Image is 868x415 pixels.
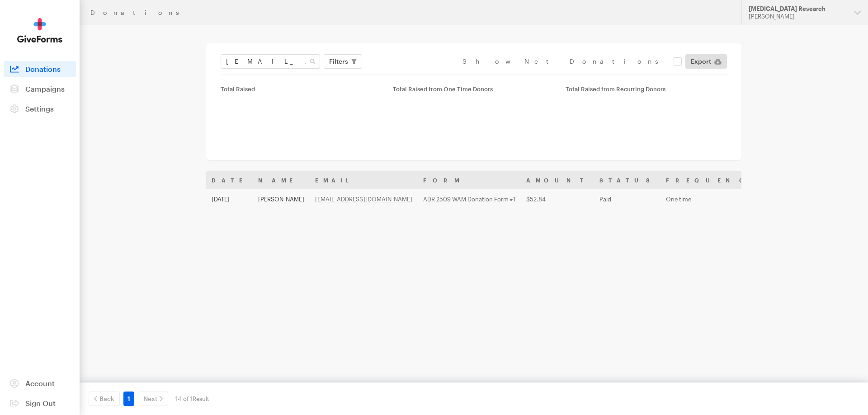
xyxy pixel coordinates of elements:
span: Sign Out [25,399,56,407]
span: Donations [25,65,61,73]
a: Sign Out [4,395,76,411]
a: Campaigns [4,81,76,97]
span: Filters [329,56,348,67]
img: GiveForms [17,18,62,43]
div: [MEDICAL_DATA] Research [749,5,847,13]
span: Account [25,379,55,387]
th: Date [206,171,253,189]
th: Form [418,171,521,189]
th: Email [310,171,418,189]
td: ADR 2509 WAM Donation Form #1 [418,189,521,209]
div: [PERSON_NAME] [749,13,847,20]
a: Export [685,54,727,69]
td: [DATE] [206,189,253,209]
div: Total Raised from One Time Donors [393,85,554,93]
th: Name [253,171,310,189]
th: Amount [521,171,594,189]
input: Search Name & Email [221,54,320,69]
td: $52.84 [521,189,594,209]
a: Settings [4,101,76,117]
td: Paid [594,189,660,209]
span: Settings [25,104,54,113]
span: Campaigns [25,84,65,93]
th: Frequency [660,171,764,189]
span: Export [691,56,711,67]
a: [EMAIL_ADDRESS][DOMAIN_NAME] [315,196,412,203]
button: Filters [324,54,362,69]
td: [PERSON_NAME] [253,189,310,209]
th: Status [594,171,660,189]
td: One time [660,189,764,209]
div: Total Raised [221,85,382,93]
a: Donations [4,61,76,77]
div: 1-1 of 1 [175,392,209,406]
a: Account [4,375,76,392]
div: Total Raised from Recurring Donors [566,85,727,93]
span: Result [193,395,209,402]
